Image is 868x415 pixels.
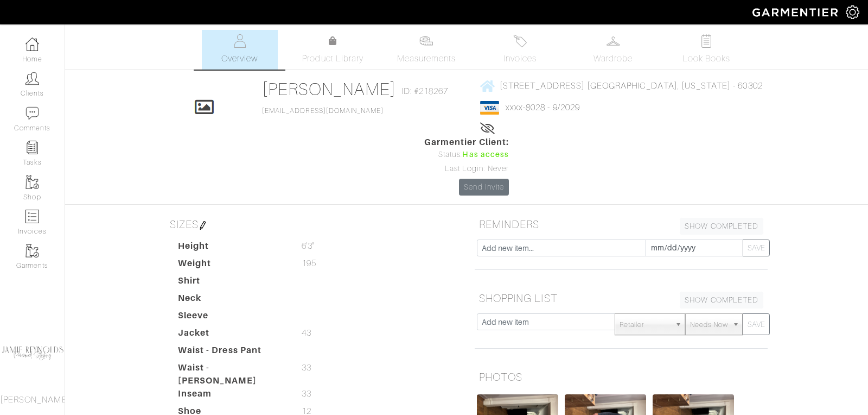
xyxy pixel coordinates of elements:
span: Garmentier Client: [424,136,509,149]
img: clients-icon-6bae9207a08558b7cb47a8932f037763ab4055f8c8b6bfacd5dc20c3e0201464.png [25,72,39,85]
h5: SHOPPING LIST [475,287,768,309]
span: ID: #218267 [401,85,449,98]
img: garments-icon-b7da505a4dc4fd61783c78ac3ca0ef83fa9d6f193b1c9dc38574b1d14d53ca28.png [25,244,39,257]
dt: Jacket [170,326,293,344]
img: gear-icon-white-bd11855cb880d31180b6d7d6211b90ccbf57a29d726f0c71d8c61bd08dd39cc2.png [846,5,859,19]
a: Measurements [388,30,465,70]
span: Retailer [620,314,671,336]
img: orders-icon-0abe47150d42831381b5fb84f609e132dff9fe21cb692f30cb5eec754e2cba89.png [25,210,39,223]
img: todo-9ac3debb85659649dc8f770b8b6100bb5dab4b48dedcbae339e5042a72dfd3cc.svg [700,34,713,48]
a: SHOW COMPLETED [680,218,763,235]
img: dashboard-icon-dbcd8f5a0b271acd01030246c82b418ddd0df26cd7fceb0bd07c9910d44c42f6.png [25,37,39,51]
span: Wardrobe [593,52,633,65]
dt: Sleeve [170,309,293,326]
a: Send Invite [459,179,509,196]
span: Has access [462,149,509,161]
dt: Height [170,240,293,257]
dt: Shirt [170,274,293,292]
a: Product Library [295,35,371,65]
a: Overview [202,30,278,70]
input: Add new item... [477,240,646,256]
img: comment-icon-a0a6a9ef722e966f86d9cbdc48e553b5cf19dbc54f86b18d962a5391bc8f6eb6.png [25,106,39,120]
img: orders-27d20c2124de7fd6de4e0e44c1d41de31381a507db9b33961299e4e07d508b8c.svg [513,34,527,48]
span: Look Books [682,52,731,65]
span: 33 [302,361,311,374]
dt: Weight [170,257,293,274]
a: Wardrobe [575,30,651,70]
dt: Neck [170,292,293,309]
h5: SIZES [165,213,458,235]
div: Status: [424,149,509,161]
img: pen-cf24a1663064a2ec1b9c1bd2387e9de7a2fa800b781884d57f21acf72779bad2.png [199,221,207,230]
button: SAVE [743,313,770,335]
a: [STREET_ADDRESS] [GEOGRAPHIC_DATA], [US_STATE] - 60302 [480,79,763,92]
img: measurements-466bbee1fd09ba9460f595b01e5d73f9e2bff037440d3c8f018324cb6cdf7a4a.svg [419,34,433,48]
a: Invoices [482,30,558,70]
span: 6'3" [302,240,314,253]
img: visa-934b35602734be37eb7d5d7e5dbcd2044c359bf20a24dc3361ca3fa54326a8a7.png [480,101,499,115]
span: Needs Now [690,314,728,336]
input: Add new item [477,313,615,330]
dt: Inseam [170,387,293,405]
span: Overview [221,52,258,65]
a: [PERSON_NAME] [262,79,396,99]
span: 195 [302,257,316,270]
span: Invoices [503,52,537,65]
dt: Waist - Dress Pant [170,344,293,361]
h5: PHOTOS [475,366,768,388]
img: garments-icon-b7da505a4dc4fd61783c78ac3ca0ef83fa9d6f193b1c9dc38574b1d14d53ca28.png [25,175,39,189]
img: wardrobe-487a4870c1b7c33e795ec22d11cfc2ed9d08956e64fb3008fe2437562e282088.svg [607,34,620,48]
dt: Waist - [PERSON_NAME] [170,361,293,387]
span: Product Library [302,52,363,65]
div: Last Login: Never [424,163,509,175]
a: SHOW COMPLETED [680,292,763,309]
a: xxxx-8028 - 9/2029 [506,103,580,112]
span: 33 [302,387,311,400]
span: Measurements [397,52,456,65]
span: 43 [302,326,311,339]
a: Look Books [668,30,744,70]
a: [EMAIL_ADDRESS][DOMAIN_NAME] [262,107,384,115]
h5: REMINDERS [475,213,768,235]
button: SAVE [743,240,770,256]
img: basicinfo-40fd8af6dae0f16599ec9e87c0ef1c0a1fdea2edbe929e3d69a839185d80c458.svg [233,34,246,48]
img: reminder-icon-8004d30b9f0a5d33ae49ab947aed9ed385cf756f9e5892f1edd6e32f2345188e.png [25,141,39,154]
span: [STREET_ADDRESS] [GEOGRAPHIC_DATA], [US_STATE] - 60302 [500,81,763,91]
img: garmentier-logo-header-white-b43fb05a5012e4ada735d5af1a66efaba907eab6374d6393d1fbf88cb4ef424d.png [747,3,846,22]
